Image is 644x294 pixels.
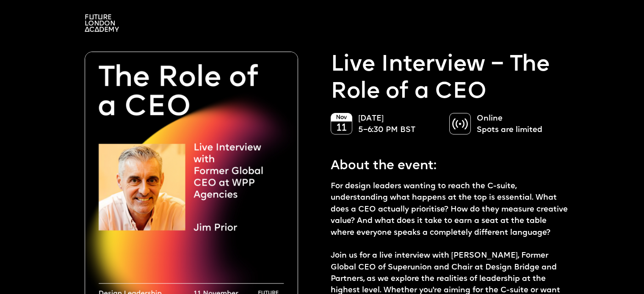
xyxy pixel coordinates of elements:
p: Online Spots are limited [477,113,559,136]
p: [DATE] 5–6:30 PM BST [358,113,441,136]
img: A logo saying in 3 lines: Future London Academy [85,14,119,32]
p: Live Interview – The Role of a CEO [331,52,568,106]
p: About the event: [331,152,568,176]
